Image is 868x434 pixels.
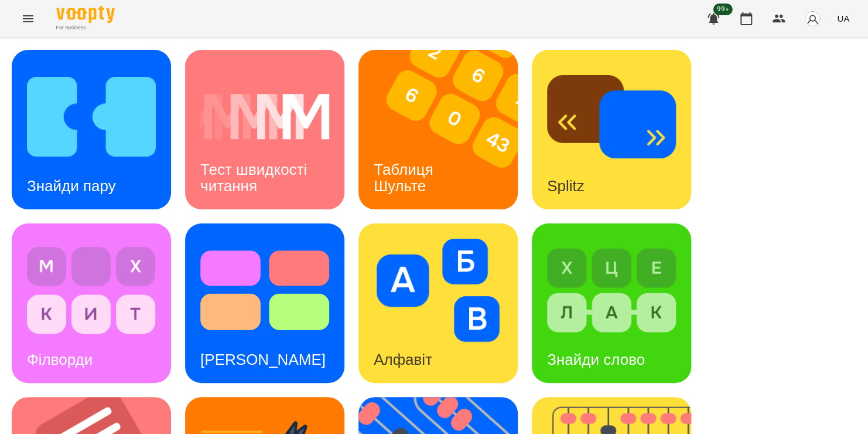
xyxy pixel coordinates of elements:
[358,223,518,383] a: АлфавітАлфавіт
[27,239,156,342] img: Філворди
[532,50,691,209] a: SplitzSplitz
[200,239,329,342] img: Тест Струпа
[200,161,311,194] h3: Тест швидкості читання
[832,8,854,29] button: UA
[374,239,503,342] img: Алфавіт
[27,177,116,195] h3: Знайди пару
[804,11,821,27] img: avatar_s.png
[27,65,156,168] img: Знайди пару
[358,50,532,209] img: Таблиця Шульте
[547,239,676,342] img: Знайди слово
[374,351,432,368] h3: Алфавіт
[12,50,171,209] a: Знайди паруЗнайди пару
[374,161,438,194] h3: Таблиця Шульте
[56,24,115,32] span: For Business
[14,5,42,33] button: Menu
[185,223,344,383] a: Тест Струпа[PERSON_NAME]
[27,351,93,368] h3: Філворди
[200,65,329,168] img: Тест швидкості читання
[547,177,585,195] h3: Splitz
[358,50,518,209] a: Таблиця ШультеТаблиця Шульте
[547,65,676,168] img: Splitz
[837,12,849,25] span: UA
[56,6,115,23] img: Voopty Logo
[12,223,171,383] a: ФілвордиФілворди
[547,351,645,368] h3: Знайди слово
[200,351,326,368] h3: [PERSON_NAME]
[185,50,344,209] a: Тест швидкості читанняТест швидкості читання
[713,4,733,15] span: 99+
[532,223,691,383] a: Знайди словоЗнайди слово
